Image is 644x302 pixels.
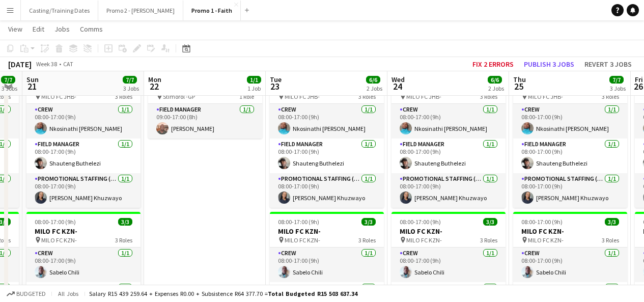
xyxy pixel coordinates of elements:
[391,248,506,282] app-card-role: Crew1/108:00-17:00 (9h)Sabelo Chili
[35,218,76,226] span: 08:00-17:00 (9h)
[2,85,17,92] div: 3 Jobs
[98,1,183,20] button: Promo 2 - [PERSON_NAME]
[367,85,382,92] div: 2 Jobs
[391,173,506,208] app-card-role: Promotional Staffing (Brand Ambassadors)1/108:00-17:00 (9h)[PERSON_NAME] Khuzwayo
[118,218,132,226] span: 3/3
[285,236,320,244] span: MILO FC KZN-
[26,75,39,84] span: Sun
[247,85,261,92] div: 1 Job
[390,80,405,92] span: 24
[580,58,636,71] button: Revert 3 jobs
[21,1,98,20] button: Casting/Training Dates
[26,68,141,208] app-job-card: 08:00-17:00 (9h)3/3MILO FC JHB- MILO FC JHB-3 RolesCrew1/108:00-17:00 (9h)Nkosinathi [PERSON_NAME...
[8,24,22,34] span: View
[406,236,442,244] span: MILO FC KZN-
[480,236,497,244] span: 3 Roles
[54,24,70,34] span: Jobs
[268,290,357,297] span: Total Budgeted R15 503 637.34
[26,173,141,208] app-card-role: Promotional Staffing (Brand Ambassadors)1/108:00-17:00 (9h)[PERSON_NAME] Khuzwayo
[270,139,384,173] app-card-role: Field Manager1/108:00-17:00 (9h)Shauteng Buthelezi
[26,139,141,173] app-card-role: Field Manager1/108:00-17:00 (9h)Shauteng Buthelezi
[33,24,44,34] span: Edit
[391,68,506,208] app-job-card: 08:00-17:00 (9h)3/3MILO FC JHB- MILO FC JHB-3 RolesCrew1/108:00-17:00 (9h)Nkosinathi [PERSON_NAME...
[270,68,384,208] app-job-card: 08:00-17:00 (9h)3/3MILO FC JHB- MILO FC JHB-3 RolesCrew1/108:00-17:00 (9h)Nkosinathi [PERSON_NAME...
[270,75,282,84] span: Tue
[285,93,320,100] span: MILO FC JHB-
[521,218,563,226] span: 08:00-17:00 (9h)
[147,80,161,92] span: 22
[391,104,506,139] app-card-role: Crew1/108:00-17:00 (9h)Nkosinathi [PERSON_NAME]
[41,236,77,244] span: MILO FC KZN-
[512,80,526,92] span: 25
[609,76,624,84] span: 7/7
[34,60,59,68] span: Week 38
[520,58,578,71] button: Publish 3 jobs
[26,248,141,282] app-card-role: Crew1/108:00-17:00 (9h)Sabelo Chili
[488,76,502,84] span: 6/6
[183,1,241,20] button: Promo 1 - Faith
[270,104,384,139] app-card-role: Crew1/108:00-17:00 (9h)Nkosinathi [PERSON_NAME]
[148,75,161,84] span: Mon
[63,60,73,68] div: CAT
[26,227,141,236] h3: MILO FC KZN-
[270,227,384,236] h3: MILO FC KZN-
[163,93,195,100] span: Stimorol -GP
[488,85,504,92] div: 2 Jobs
[123,76,137,84] span: 7/7
[361,218,376,226] span: 3/3
[480,93,497,100] span: 3 Roles
[468,58,518,71] button: Fix 2 errors
[41,93,76,100] span: MILO FC JHB-
[4,22,26,36] a: View
[115,93,132,100] span: 3 Roles
[513,173,627,208] app-card-role: Promotional Staffing (Brand Ambassadors)1/108:00-17:00 (9h)[PERSON_NAME] Khuzwayo
[50,22,74,36] a: Jobs
[400,218,441,226] span: 08:00-17:00 (9h)
[29,22,48,36] a: Edit
[391,75,405,84] span: Wed
[115,236,132,244] span: 3 Roles
[602,236,619,244] span: 3 Roles
[76,22,107,36] a: Comms
[16,290,46,297] span: Budgeted
[635,75,643,84] span: Fri
[1,76,15,84] span: 7/7
[268,80,282,92] span: 23
[513,248,627,282] app-card-role: Crew1/108:00-17:00 (9h)Sabelo Chili
[5,288,47,299] button: Budgeted
[602,93,619,100] span: 3 Roles
[528,93,563,100] span: MILO FC JHB-
[513,75,526,84] span: Thu
[513,139,627,173] app-card-role: Field Manager1/108:00-17:00 (9h)Shauteng Buthelezi
[239,93,254,100] span: 1 Role
[123,85,139,92] div: 3 Jobs
[366,76,380,84] span: 6/6
[270,173,384,208] app-card-role: Promotional Staffing (Brand Ambassadors)1/108:00-17:00 (9h)[PERSON_NAME] Khuzwayo
[391,227,506,236] h3: MILO FC KZN-
[148,68,262,139] app-job-card: 09:00-17:00 (8h)1/1Stimorol -GP Stimorol -GP1 RoleField Manager1/109:00-17:00 (8h)[PERSON_NAME]
[358,93,376,100] span: 3 Roles
[247,76,261,84] span: 1/1
[391,139,506,173] app-card-role: Field Manager1/108:00-17:00 (9h)Shauteng Buthelezi
[148,104,262,139] app-card-role: Field Manager1/109:00-17:00 (8h)[PERSON_NAME]
[8,59,32,69] div: [DATE]
[513,104,627,139] app-card-role: Crew1/108:00-17:00 (9h)Nkosinathi [PERSON_NAME]
[605,218,619,226] span: 3/3
[513,227,627,236] h3: MILO FC KZN-
[56,290,80,297] span: All jobs
[528,236,564,244] span: MILO FC KZN-
[270,248,384,282] app-card-role: Crew1/108:00-17:00 (9h)Sabelo Chili
[89,290,357,297] div: Salary R15 439 259.64 + Expenses R0.00 + Subsistence R64 377.70 =
[406,93,441,100] span: MILO FC JHB-
[483,218,497,226] span: 3/3
[358,236,376,244] span: 3 Roles
[610,85,626,92] div: 3 Jobs
[80,24,103,34] span: Comms
[278,218,319,226] span: 08:00-17:00 (9h)
[513,68,627,208] app-job-card: 08:00-17:00 (9h)3/3MILO FC JHB- MILO FC JHB-3 RolesCrew1/108:00-17:00 (9h)Nkosinathi [PERSON_NAME...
